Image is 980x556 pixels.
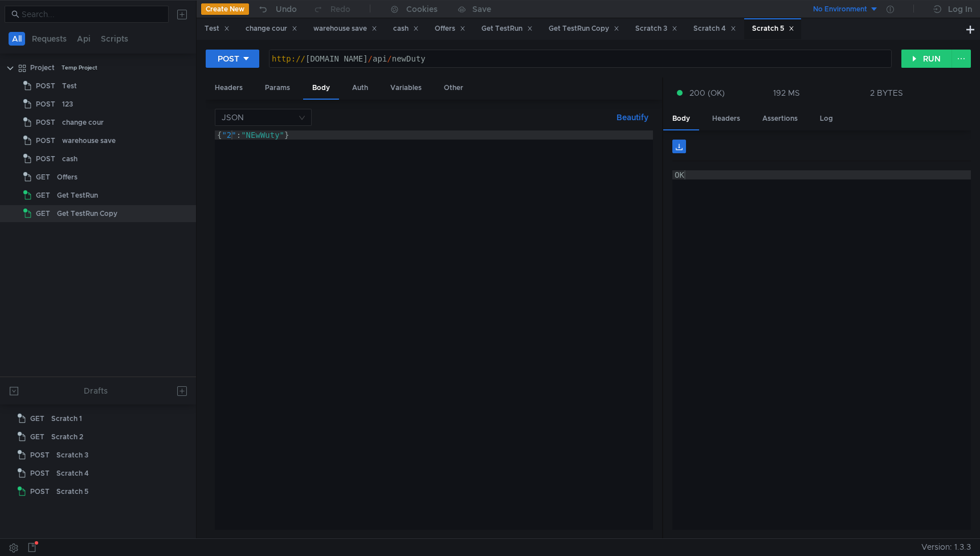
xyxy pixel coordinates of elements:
[56,483,88,500] div: Scratch 5
[343,77,377,99] div: Auth
[481,23,533,35] div: Get TestRun
[51,410,82,427] div: Scratch 1
[30,410,44,427] span: GET
[30,465,50,482] span: POST
[813,4,867,15] div: No Environment
[218,52,239,65] div: POST
[472,5,491,13] div: Save
[870,88,903,98] div: 2 BYTES
[205,23,230,35] div: Test
[249,1,305,18] button: Undo
[30,447,50,464] span: POST
[752,23,794,35] div: Scratch 5
[36,132,55,149] span: POST
[206,77,252,99] div: Headers
[435,23,465,35] div: Offers
[256,77,299,99] div: Params
[36,169,50,186] span: GET
[62,77,77,95] div: Test
[22,8,162,21] input: Search...
[97,32,132,46] button: Scripts
[36,96,55,113] span: POST
[313,23,377,35] div: warehouse save
[56,465,89,482] div: Scratch 4
[381,77,431,99] div: Variables
[36,77,55,95] span: POST
[693,23,736,35] div: Scratch 4
[663,108,699,130] div: Body
[56,447,88,464] div: Scratch 3
[28,32,70,46] button: Requests
[36,205,50,222] span: GET
[30,428,44,445] span: GET
[30,59,55,76] div: Project
[330,2,350,16] div: Redo
[62,96,73,113] div: 123
[948,2,972,16] div: Log In
[36,187,50,204] span: GET
[689,87,725,99] span: 200 (OK)
[62,114,104,131] div: change cour
[246,23,297,35] div: change cour
[753,108,807,129] div: Assertions
[73,32,94,46] button: Api
[84,384,108,398] div: Drafts
[57,205,117,222] div: Get TestRun Copy
[201,3,249,15] button: Create New
[635,23,677,35] div: Scratch 3
[36,150,55,167] span: POST
[921,539,971,555] span: Version: 1.3.3
[206,50,259,68] button: POST
[9,32,25,46] button: All
[393,23,419,35] div: cash
[305,1,358,18] button: Redo
[57,169,77,186] div: Offers
[773,88,800,98] div: 192 MS
[703,108,749,129] div: Headers
[549,23,619,35] div: Get TestRun Copy
[406,2,438,16] div: Cookies
[62,132,116,149] div: warehouse save
[51,428,83,445] div: Scratch 2
[435,77,472,99] div: Other
[62,150,77,167] div: cash
[276,2,297,16] div: Undo
[612,111,653,124] button: Beautify
[811,108,842,129] div: Log
[36,114,55,131] span: POST
[62,59,97,76] div: Temp Project
[57,187,98,204] div: Get TestRun
[901,50,952,68] button: RUN
[30,483,50,500] span: POST
[303,77,339,100] div: Body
